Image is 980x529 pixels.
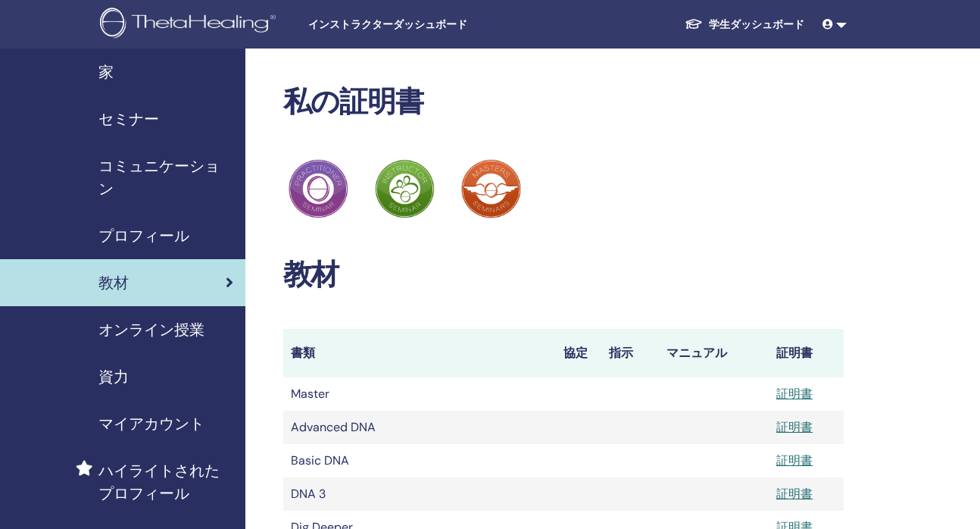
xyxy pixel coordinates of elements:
td: DNA 3 [283,477,556,511]
img: logo.png [100,8,281,42]
th: 協定 [556,329,602,377]
span: プロフィール [98,224,189,247]
a: 学生ダッシュボード [673,11,816,39]
span: 家 [98,61,114,83]
img: Practitioner [461,159,520,218]
span: 教材 [98,271,129,294]
img: Practitioner [375,159,434,218]
td: Advanced DNA [283,411,556,444]
span: コミュニケーション [98,155,233,200]
span: インストラクターダッシュボード [308,17,535,33]
td: Basic DNA [283,444,556,477]
h2: 私の証明書 [283,85,844,120]
a: 証明書 [776,452,813,468]
span: マイアカウント [98,412,204,435]
img: graduation-cap-white.svg [685,17,703,30]
h2: 教材 [283,258,844,293]
th: 指示 [601,329,659,377]
span: セミナー [98,108,159,130]
span: ハイライトされたプロフィール [98,459,233,505]
th: マニュアル [659,329,769,377]
td: Master [283,377,556,411]
a: 証明書 [776,419,813,435]
a: 証明書 [776,386,813,402]
a: 証明書 [776,486,813,502]
th: 証明書 [769,329,844,377]
span: オンライン授業 [98,318,204,341]
th: 書類 [283,329,556,377]
img: Practitioner [289,159,348,218]
span: 資力 [98,365,129,388]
